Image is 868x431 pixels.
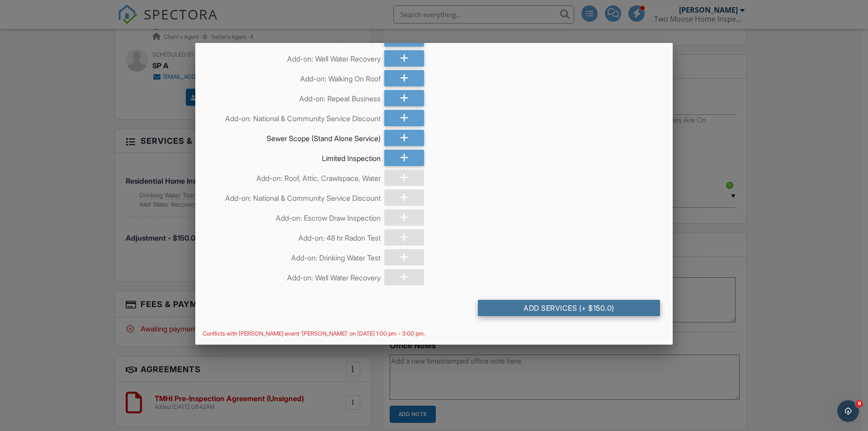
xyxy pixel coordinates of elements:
div: Limited Inspection [208,150,381,163]
div: Conflicts with [PERSON_NAME] event '[PERSON_NAME]' on [DATE] 1:00 pm - 3:00 pm. [195,330,673,337]
div: Add-on: National & Community Service Discount [208,110,381,123]
div: Add-on: Escrow Draw Inspection [208,209,381,223]
div: Add-on: Well Water Recovery [208,269,381,283]
div: Add-on: Repeat Business [208,90,381,104]
div: Add-on: Drinking Water Test [208,249,381,263]
div: Add Services (+ $150.0) [478,300,660,316]
div: Add-on: National & Community Service Discount [208,189,381,203]
div: Add-on: 48 hr Radon Test [208,229,381,243]
div: Sewer Scope (Stand Alone Service) [208,130,381,143]
span: 9 [856,400,863,407]
div: Add-on: Walking On Roof [208,70,381,84]
iframe: Intercom live chat [837,400,859,422]
div: Add-on: Roof, Attic, Crawlspace, Water [208,170,381,183]
div: Add-on: Well Water Recovery [208,50,381,64]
